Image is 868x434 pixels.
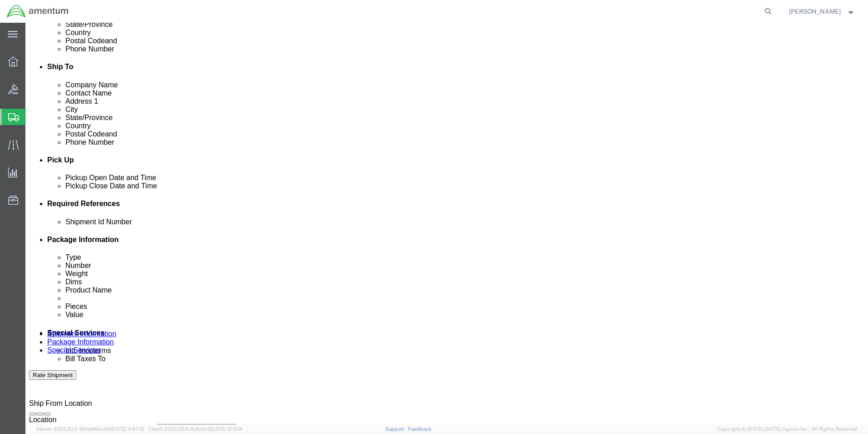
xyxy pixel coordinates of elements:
span: Server: 2025.20.0-5efa686e39f [36,426,144,432]
button: [PERSON_NAME] [789,6,856,17]
span: [DATE] 11:47:12 [110,426,144,432]
img: logo [6,5,69,18]
span: Rosemarie Coey [789,6,841,16]
span: Copyright © [DATE]-[DATE] Agistix Inc., All Rights Reserved [717,425,857,433]
iframe: FS Legacy Container [25,23,868,424]
span: [DATE] 12:11:14 [210,426,242,432]
span: Client: 2025.20.0-8c6e0cf [148,426,242,432]
a: Support [385,426,408,432]
a: Feedback [408,426,431,432]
